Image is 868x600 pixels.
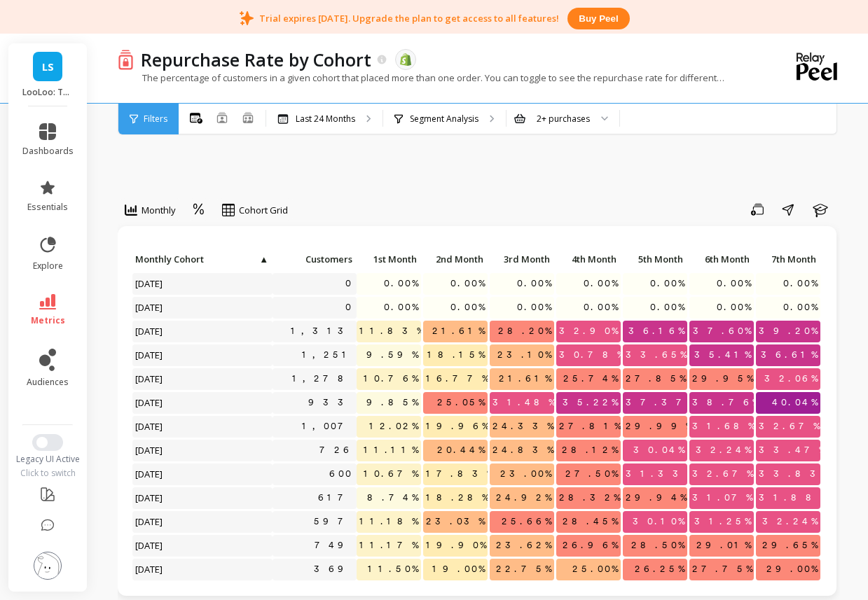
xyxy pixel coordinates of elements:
span: 0.00% [780,273,820,294]
span: [DATE] [132,440,167,461]
span: 18.28% [423,487,491,508]
span: 11.18% [357,511,421,532]
span: 10.76% [361,368,421,389]
span: 0.00% [581,297,621,318]
a: 0 [343,273,357,294]
span: 8.74% [364,487,421,508]
span: 39.20% [756,321,820,342]
span: 32.24% [759,511,820,532]
span: 23.62% [493,535,554,556]
span: [DATE] [132,463,167,484]
span: 0.00% [514,273,554,294]
a: 749 [312,535,357,556]
span: [DATE] [132,487,167,508]
span: 21.61% [429,321,488,342]
img: header icon [118,49,134,69]
span: 27.85% [623,368,689,389]
span: 40.04% [769,392,820,413]
span: [DATE] [132,344,167,365]
span: 0.00% [647,297,687,318]
span: 23.10% [495,344,554,365]
button: Buy peel [567,8,629,29]
p: 1st Month [357,249,421,269]
span: 27.75% [689,559,755,580]
span: 22.75% [493,559,554,580]
span: 25.66% [499,511,554,532]
span: 24.33% [490,416,556,437]
div: Toggle SortBy [755,249,822,271]
span: 28.32% [556,487,623,508]
span: 25.00% [570,559,621,580]
span: 12.02% [366,416,421,437]
span: 6th Month [692,253,750,265]
p: Last 24 Months [296,113,355,125]
div: Toggle SortBy [556,249,622,271]
span: 31.48% [490,392,558,413]
span: 11.17% [357,535,421,556]
button: Switch to New UI [32,434,63,451]
span: 37.60% [690,321,754,342]
span: 29.00% [764,559,820,580]
p: The percentage of customers in a given cohort that placed more than one order. You can toggle to ... [118,71,725,84]
span: LS [42,59,54,75]
a: 0 [343,297,357,318]
span: 32.06% [762,368,820,389]
span: 28.50% [628,535,687,556]
span: [DATE] [132,273,167,294]
span: 30.10% [630,511,687,532]
span: 27.81% [556,416,624,437]
span: 30.04% [631,440,687,461]
span: explore [33,260,63,272]
span: 10.67% [361,463,421,484]
p: 2nd Month [423,249,488,269]
span: 0.00% [381,273,421,294]
a: 1,251 [299,344,357,365]
a: 617 [315,487,357,508]
span: 3rd Month [492,253,550,265]
span: [DATE] [132,297,167,318]
span: 28.45% [560,511,621,532]
span: 31.33% [623,463,696,484]
span: 26.25% [632,559,687,580]
p: Segment Analysis [410,113,478,125]
span: [DATE] [132,368,167,389]
span: 32.90% [556,321,621,342]
a: 1,278 [289,368,357,389]
a: 597 [311,511,357,532]
p: 6th Month [689,249,754,269]
span: 19.00% [429,559,488,580]
span: [DATE] [132,416,167,437]
span: 32.24% [693,440,754,461]
span: 0.00% [647,273,687,294]
a: 726 [317,440,357,461]
span: 0.00% [714,297,754,318]
span: 28.20% [495,321,554,342]
div: 2+ purchases [537,112,590,125]
span: 36.16% [626,321,687,342]
span: 31.88% [756,487,829,508]
p: Repurchase Rate by Cohort [141,48,371,71]
span: 24.92% [493,487,554,508]
span: 18.15% [425,344,488,365]
img: profile picture [34,552,62,580]
p: Trial expires [DATE]. Upgrade the plan to get access to all features! [259,12,559,25]
span: 0.00% [381,297,421,318]
span: 19.90% [423,535,489,556]
span: Filters [144,113,167,125]
div: Toggle SortBy [272,249,338,271]
span: 31.68% [689,416,757,437]
p: LooLoo: Touchless Toilet Spray [22,87,74,98]
p: 3rd Month [490,249,554,269]
div: Toggle SortBy [622,249,689,271]
img: api.shopify.svg [399,53,412,66]
span: 27.50% [563,463,621,484]
span: 2nd Month [426,253,483,265]
span: 24.83% [490,440,556,461]
span: 29.65% [759,535,820,556]
div: Toggle SortBy [356,249,422,271]
span: metrics [31,315,65,326]
span: 23.03% [423,511,488,532]
p: 7th Month [756,249,820,269]
span: 25.74% [560,368,621,389]
span: 29.94% [623,487,689,508]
